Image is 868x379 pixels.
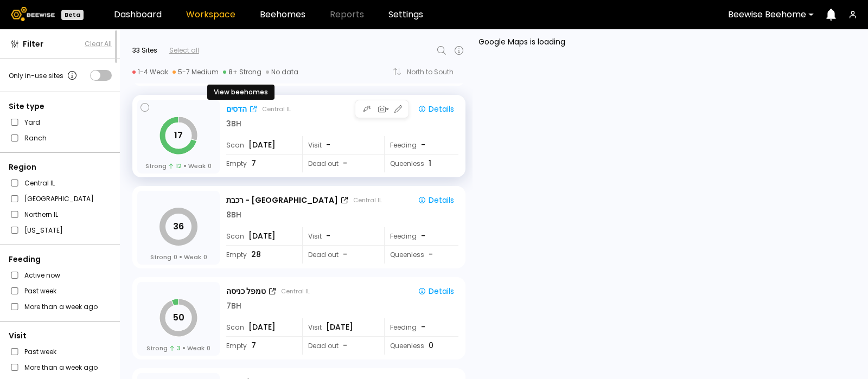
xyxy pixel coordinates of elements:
[207,344,210,352] span: 0
[384,318,458,336] div: Feeding
[226,286,266,297] div: טמפל כניסה
[23,38,43,50] span: Filter
[24,117,40,128] label: Yard
[343,249,347,260] span: -
[9,69,79,82] div: Only in-use sites
[174,253,177,261] span: 0
[266,68,298,76] div: No data
[186,10,235,19] a: Workspace
[388,10,423,19] a: Settings
[203,253,207,261] span: 0
[384,337,458,355] div: Queenless
[132,46,157,55] div: 33 Sites
[353,196,382,204] div: Central IL
[173,68,219,76] div: 5-7 Medium
[343,340,347,351] span: -
[330,10,364,19] span: Reports
[24,301,98,312] label: More than a week ago
[281,287,310,296] div: Central IL
[413,284,458,298] button: Details
[24,209,58,220] label: Northern IL
[226,337,295,355] div: Empty
[226,136,295,154] div: Scan
[208,162,212,170] span: 0
[24,362,98,373] label: More than a week ago
[302,318,376,336] div: Visit
[302,136,376,154] div: Visit
[207,85,275,100] div: View beehomes
[24,177,55,189] label: Central IL
[170,344,180,352] span: 3
[302,246,376,264] div: Dead out
[145,162,211,170] div: Strong Weak
[9,330,112,342] div: Visit
[24,224,63,236] label: [US_STATE]
[384,246,458,264] div: Queenless
[429,340,433,351] span: 0
[169,46,199,55] div: Select all
[226,300,241,312] div: 7 BH
[226,209,241,221] div: 8 BH
[251,158,256,169] span: 7
[326,322,353,333] span: [DATE]
[24,269,60,281] label: Active now
[226,195,338,206] div: רכבת - [GEOGRAPHIC_DATA]
[384,136,458,154] div: Feeding
[418,104,454,114] div: Details
[146,344,210,352] div: Strong Weak
[169,162,181,170] span: 12
[302,337,376,355] div: Dead out
[226,118,241,130] div: 3 BH
[413,102,458,116] button: Details
[226,104,247,115] div: הדסים
[9,254,112,265] div: Feeding
[24,346,56,357] label: Past week
[9,101,112,112] div: Site type
[11,7,55,21] img: Beewise logo
[429,249,433,260] span: -
[248,139,276,151] span: [DATE]
[418,286,454,296] div: Details
[24,132,47,144] label: Ranch
[407,69,461,75] div: North to South
[421,322,426,333] div: -
[226,227,295,245] div: Scan
[260,10,305,19] a: Beehomes
[226,318,295,336] div: Scan
[302,155,376,172] div: Dead out
[418,195,454,205] div: Details
[85,39,112,49] button: Clear All
[251,340,256,351] span: 7
[421,230,426,242] div: -
[478,38,859,370] div: Google Maps is loading
[132,68,168,76] div: 1-4 Weak
[173,311,184,324] tspan: 50
[326,230,330,242] span: -
[384,227,458,245] div: Feeding
[24,193,94,204] label: [GEOGRAPHIC_DATA]
[173,220,184,233] tspan: 36
[421,139,426,151] div: -
[302,227,376,245] div: Visit
[248,322,276,333] span: [DATE]
[61,10,84,20] div: Beta
[226,155,295,172] div: Empty
[251,249,261,260] span: 28
[174,129,183,142] tspan: 17
[114,10,162,19] a: Dashboard
[226,246,295,264] div: Empty
[262,105,291,113] div: Central IL
[384,155,458,172] div: Queenless
[413,193,458,207] button: Details
[150,253,207,261] div: Strong Weak
[248,230,276,242] span: [DATE]
[326,139,330,151] span: -
[223,68,261,76] div: 8+ Strong
[343,158,347,169] span: -
[24,285,56,297] label: Past week
[9,162,112,173] div: Region
[429,158,431,169] span: 1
